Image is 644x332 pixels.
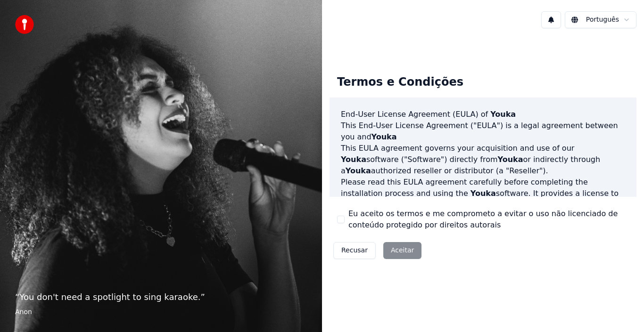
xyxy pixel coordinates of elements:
[341,155,366,164] span: Youka
[372,132,397,141] span: Youka
[341,143,625,177] p: This EULA agreement governs your acquisition and use of our software ("Software") directly from o...
[341,120,625,143] p: This End-User License Agreement ("EULA") is a legal agreement between you and
[330,67,471,97] div: Termos e Condições
[346,166,371,175] span: Youka
[333,242,376,259] button: Recusar
[15,291,307,304] p: “ You don't need a spotlight to sing karaoke. ”
[498,155,523,164] span: Youka
[348,208,629,231] label: Eu aceito os termos e me comprometo a evitar o uso não licenciado de conteúdo protegido por direi...
[490,110,516,119] span: Youka
[341,177,625,222] p: Please read this EULA agreement carefully before completing the installation process and using th...
[341,109,625,120] h3: End-User License Agreement (EULA) of
[471,189,496,198] span: Youka
[15,15,34,34] img: youka
[15,308,307,317] footer: Anon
